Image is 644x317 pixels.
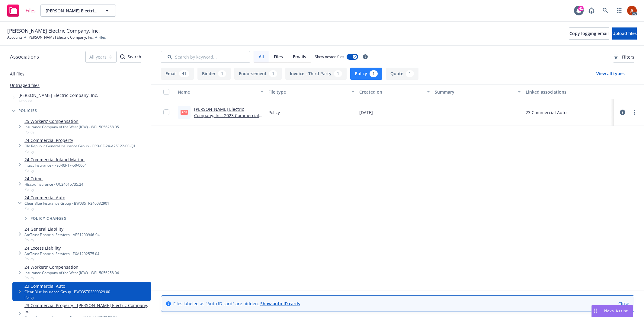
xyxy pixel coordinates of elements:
[24,201,109,206] div: Clear Blue Insurance Group - BW03STR240032901
[585,5,598,17] a: Report a Bug
[592,305,599,317] div: Drag to move
[10,53,39,61] span: Associations
[24,256,99,261] span: Policy
[578,5,584,11] div: 41
[260,301,300,306] a: Show auto ID cards
[612,30,637,36] span: Upload files
[18,98,98,104] span: Account
[627,6,637,15] img: photo
[406,70,414,77] div: 1
[268,109,280,116] span: Policy
[98,35,106,40] span: Files
[24,130,119,135] span: Policy
[175,85,266,99] button: Name
[27,35,94,40] a: [PERSON_NAME] Electric Company, Inc.
[5,2,38,19] a: Files
[120,51,141,62] div: Search
[266,85,357,99] button: File type
[359,89,423,95] div: Created on
[631,109,638,116] a: more
[181,110,188,114] span: pdf
[25,8,36,13] span: Files
[173,300,300,307] span: Files labeled as "Auto ID card" are hidden.
[24,245,99,251] a: 24 Excess Liability
[24,283,110,289] a: 23 Commercial Auto
[234,68,282,80] button: Endorsement
[359,109,373,116] span: [DATE]
[24,264,119,270] a: 24 Workers' Compensation
[618,300,629,307] a: Close
[24,270,119,275] div: Insurance Company of the West (ICW) - WPL 5056258 04
[24,137,136,143] a: 24 Commercial Property
[604,308,628,313] span: Nova Assist
[350,68,382,80] button: Policy
[24,275,119,280] span: Policy
[370,70,378,77] div: 1
[613,5,625,17] a: Switch app
[612,27,637,40] button: Upload files
[523,85,614,99] button: Linked associations
[614,51,634,63] button: Filters
[24,149,136,154] span: Policy
[24,168,87,173] span: Policy
[614,54,634,60] span: Filters
[591,305,633,317] button: Nova Assist
[386,68,418,80] button: Quote
[24,237,100,242] span: Policy
[24,124,119,130] div: Insurance Company of the West (ICW) - WPL 5056258 05
[161,51,250,63] input: Search by keyword...
[218,70,226,77] div: 1
[30,217,66,220] span: Policy changes
[24,302,149,315] a: 23 Commercial Property - [PERSON_NAME] Electric Company, Inc.
[432,85,523,99] button: Summary
[46,8,98,14] span: [PERSON_NAME] Electric Company, Inc.
[269,70,277,77] div: 1
[268,89,348,95] div: File type
[24,295,110,300] span: Policy
[194,106,259,125] a: [PERSON_NAME] Electric Company, Inc. 2023 Commercial Auto Policy.pdf
[24,289,110,294] div: Clear Blue Insurance Group - BW03STR2300329 00
[197,68,231,80] button: Binder
[10,71,24,77] a: All files
[569,30,609,36] span: Copy logging email
[18,109,37,113] span: Policies
[24,206,109,211] span: Policy
[24,143,136,149] div: Old Republic General Insurance Group - ORB-CF-24-A25122-00-Q1
[120,51,141,63] button: SearchSearch
[622,54,634,60] span: Filters
[24,175,83,182] a: 24 Crime
[315,54,344,59] span: Show nested files
[10,82,40,88] a: Untriaged files
[120,54,125,59] svg: Search
[179,70,189,77] div: 41
[334,70,342,77] div: 1
[161,68,194,80] button: Email
[24,118,119,124] a: 25 Workers' Compensation
[7,35,23,40] a: Accounts
[435,89,514,95] div: Summary
[24,156,87,163] a: 24 Commercial Inland Marine
[24,187,83,192] span: Policy
[274,53,283,60] span: Files
[24,232,100,237] div: AmTrust Financial Services - AES1200946-04
[24,194,109,201] a: 24 Commercial Auto
[569,27,609,40] button: Copy logging email
[587,68,634,80] button: View all types
[526,109,566,116] div: 23 Commercial Auto
[293,53,306,60] span: Emails
[526,89,611,95] div: Linked associations
[24,251,99,256] div: AmTrust Financial Services - EXA1202575 04
[599,5,611,17] a: Search
[163,89,169,95] input: Select all
[24,182,83,187] div: Hiscox Insurance - UC24615735.24
[163,109,169,115] input: Toggle Row Selected
[18,92,98,98] span: [PERSON_NAME] Electric Company, Inc.
[40,5,116,17] button: [PERSON_NAME] Electric Company, Inc.
[259,53,264,60] span: All
[24,226,100,232] a: 24 General Liability
[24,163,87,168] div: Intact Insurance - 790-03-17-50-0004
[285,68,347,80] button: Invoice - Third Party
[7,27,100,35] span: [PERSON_NAME] Electric Company, Inc.
[357,85,432,99] button: Created on
[178,89,257,95] div: Name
